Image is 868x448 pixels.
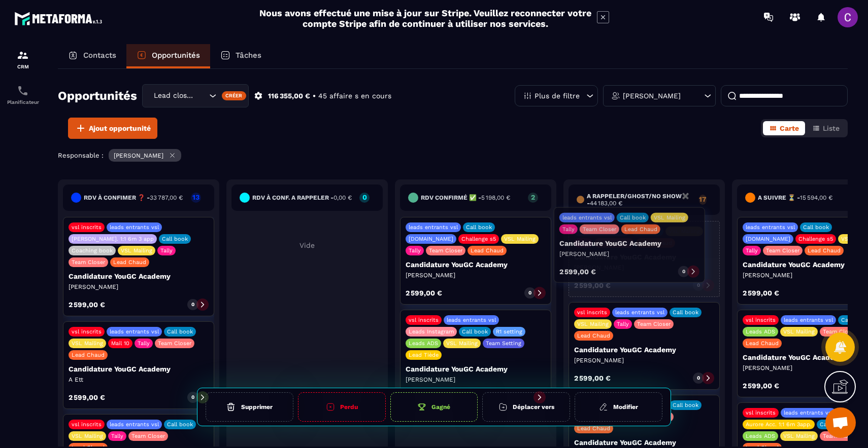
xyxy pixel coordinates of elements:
[758,194,832,201] h6: A SUIVRE ⏳ -
[162,236,188,242] p: Call book
[697,375,700,382] p: 0
[806,121,846,135] button: Liste
[780,124,799,132] span: Carte
[58,44,126,68] a: Contacts
[131,433,165,439] p: Team Closer
[841,317,867,323] p: Call book
[3,77,43,113] a: schedulerschedulerPlanificateur
[72,328,102,335] p: vsl inscrits
[743,382,779,389] p: 2 599,00 €
[746,433,775,439] p: Leads ADS
[84,194,183,201] h6: RDV à confimer ❓ -
[803,224,829,231] p: Call book
[191,194,201,201] p: 13
[259,8,592,29] h2: Nous avons effectué une mise à jour sur Stripe. Veuillez reconnecter votre compte Stripe afin de ...
[409,340,438,347] p: Leads ADS
[110,328,159,335] p: leads entrants vsl
[461,236,496,242] p: Challenge s5
[587,193,693,207] h6: A RAPPELER/GHOST/NO SHOW✖️ -
[746,224,795,231] p: leads entrants vsl
[69,272,209,280] p: Candidature YouGC Academy
[429,247,462,254] p: Team Closer
[359,194,370,201] p: 0
[72,259,105,266] p: Team Closer
[577,240,589,246] p: Tally
[409,236,453,242] p: [DOMAIN_NAME]
[142,84,249,107] div: Search for option
[222,91,247,100] div: Créer
[167,328,193,335] p: Call book
[69,283,209,291] p: [PERSON_NAME]
[58,86,137,106] h2: Opportunités
[446,340,478,347] p: VSL Mailing
[577,309,607,316] p: vsl inscrits
[333,194,352,201] span: 0,00 €
[113,259,146,266] p: Lead Chaud
[151,90,196,101] span: Lead closing
[697,282,700,289] p: 0
[114,152,163,159] p: [PERSON_NAME]
[746,317,776,323] p: vsl inscrits
[574,438,714,446] p: Candidature YouGC Academy
[486,340,521,347] p: Team Setting
[409,352,439,358] p: Lead Tiède
[236,51,261,60] p: Tâches
[823,124,840,132] span: Liste
[798,236,833,242] p: Challenge s5
[69,365,209,373] p: Candidature YouGC Academy
[72,340,103,347] p: VSL Mailing
[406,365,546,373] p: Candidature YouGC Academy
[72,433,103,439] p: VSL Mailing
[150,194,183,201] span: 33 787,00 €
[417,402,426,412] img: cup-gr.aac5f536.svg
[637,321,671,327] p: Team Closer
[597,240,631,246] p: Team Closer
[528,194,538,201] p: 2
[823,328,856,335] p: Team Closer
[160,247,173,254] p: Tally
[699,196,707,203] p: 17
[577,332,610,339] p: Lead Chaud
[635,228,660,235] p: Call book
[466,224,492,231] p: Call book
[17,85,29,97] img: scheduler
[17,49,29,61] img: formation
[766,247,799,254] p: Team Closer
[111,433,123,439] p: Tally
[138,340,150,347] p: Tally
[746,236,790,242] p: [DOMAIN_NAME]
[574,282,611,289] p: 2 599,00 €
[231,241,383,249] p: Vide
[409,317,439,323] p: vsl inscrits
[313,91,316,101] p: •
[808,247,841,254] p: Lead Chaud
[406,260,546,269] p: Candidature YouGC Academy
[577,321,609,327] p: VSL Mailing
[623,92,681,99] p: [PERSON_NAME]
[528,289,531,296] p: 0
[615,309,664,316] p: leads entrants vsl
[639,240,672,246] p: Lead Chaud
[577,425,610,432] p: Lead Chaud
[673,309,698,316] p: Call book
[447,317,496,323] p: leads entrants vsl
[825,407,856,438] div: Ouvrir le chat
[496,328,522,335] p: R1 setting
[69,301,105,308] p: 2 599,00 €
[669,228,700,235] p: VSL Mailing
[462,328,488,335] p: Call book
[746,328,775,335] p: Leads ADS
[409,247,421,254] p: Tally
[158,340,191,347] p: Team Closer
[152,51,200,60] p: Opportunités
[481,194,510,201] span: 5 198,00 €
[340,403,358,410] h6: Perdu
[110,224,159,231] p: leads entrants vsl
[409,328,454,335] p: Leads Instagram
[72,224,102,231] p: vsl inscrits
[613,403,638,410] h6: Modifier
[783,433,815,439] p: VSL Mailing
[69,376,209,384] p: A Ett
[746,340,779,347] p: Lead Chaud
[318,91,391,101] p: 45 affaire s en cours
